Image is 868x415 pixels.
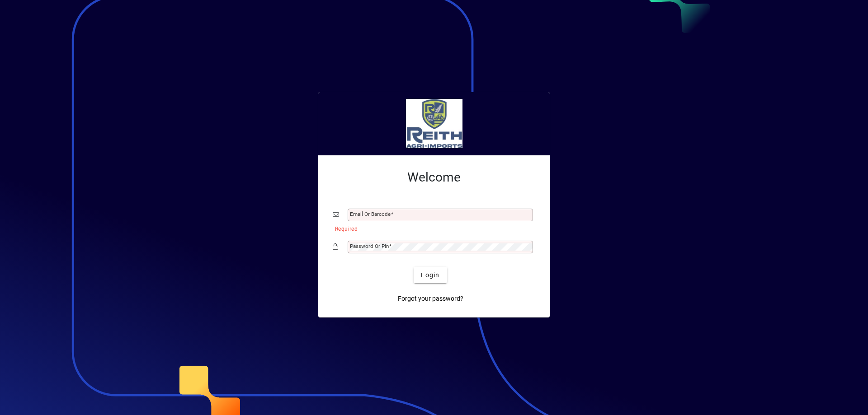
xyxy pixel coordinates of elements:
span: Login [421,270,439,280]
mat-error: Required [335,224,528,233]
button: Login [414,267,447,283]
mat-label: Email or Barcode [350,211,391,217]
h2: Welcome [333,170,535,185]
span: Forgot your password? [398,294,463,303]
a: Forgot your password? [394,290,467,307]
mat-label: Password or Pin [350,243,389,249]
